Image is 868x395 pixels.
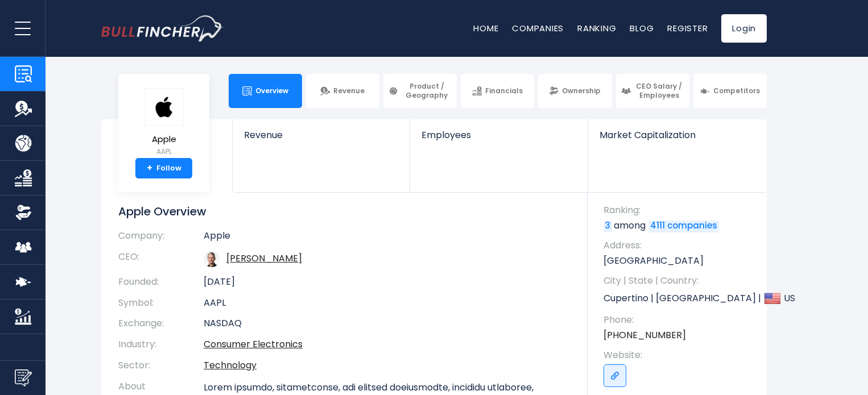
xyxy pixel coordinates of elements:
[101,15,224,41] a: Go to homepage
[226,252,302,265] a: ceo
[604,364,626,387] a: Go to link
[118,272,204,293] th: Founded:
[204,338,303,351] a: Consumer Electronics
[144,147,184,157] small: AAPL
[118,355,204,376] th: Sector:
[118,313,204,334] th: Exchange:
[244,130,398,140] span: Revenue
[15,204,32,221] img: Ownership
[667,22,708,34] a: Register
[147,163,152,173] strong: +
[604,290,755,307] p: Cupertino | [GEOGRAPHIC_DATA] | US
[229,74,302,108] a: Overview
[616,74,689,108] a: CEO Salary / Employees
[604,329,686,342] a: [PHONE_NUMBER]
[118,204,571,219] h1: Apple Overview
[118,230,204,247] th: Company:
[538,74,611,108] a: Ownership
[118,293,204,314] th: Symbol:
[383,74,457,108] a: Product / Geography
[101,15,224,41] img: bullfincher logo
[648,221,719,232] a: 4111 companies
[713,86,760,95] span: Competitors
[721,14,767,43] a: Login
[630,22,654,34] a: Blog
[693,74,767,108] a: Competitors
[588,119,766,160] a: Market Capitalization
[604,314,755,326] span: Phone:
[144,135,184,144] span: Apple
[204,293,571,314] td: AAPL
[204,230,571,247] td: Apple
[421,130,576,140] span: Employees
[512,22,564,34] a: Companies
[473,22,498,34] a: Home
[604,275,755,287] span: City | State | Country:
[604,255,755,267] p: [GEOGRAPHIC_DATA]
[604,221,612,232] a: 3
[135,158,192,178] a: +Follow
[306,74,379,108] a: Revenue
[604,204,755,217] span: Ranking:
[604,349,755,361] span: Website:
[402,82,452,99] span: Product / Geography
[233,119,410,160] a: Revenue
[562,86,601,95] span: Ownership
[577,22,616,34] a: Ranking
[204,272,571,293] td: [DATE]
[485,86,523,95] span: Financials
[333,86,365,95] span: Revenue
[410,119,587,160] a: Employees
[143,88,184,159] a: Apple AAPL
[204,359,257,372] a: Technology
[255,86,288,95] span: Overview
[604,219,755,232] p: among
[118,334,204,355] th: Industry:
[204,251,220,267] img: tim-cook.jpg
[118,247,204,272] th: CEO:
[461,74,534,108] a: Financials
[600,130,754,140] span: Market Capitalization
[634,82,684,99] span: CEO Salary / Employees
[204,313,571,334] td: NASDAQ
[604,239,755,252] span: Address:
